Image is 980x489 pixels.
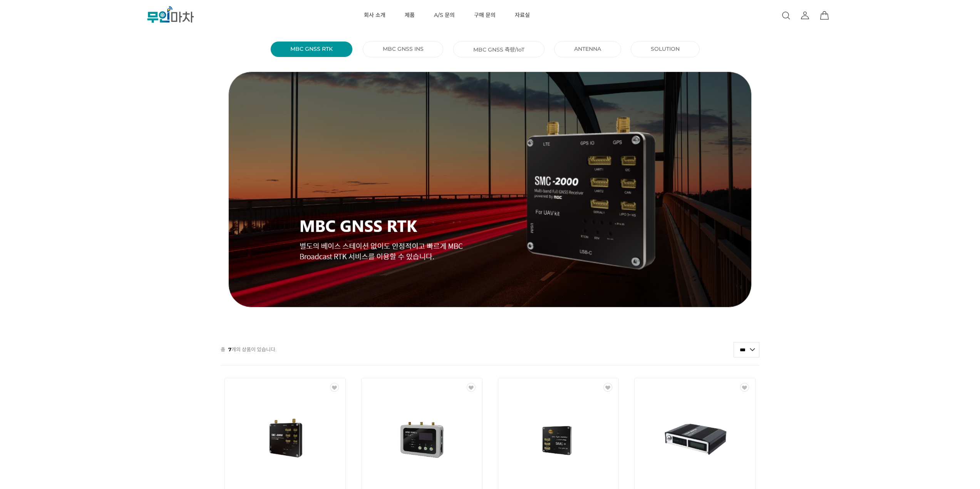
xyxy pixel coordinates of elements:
[228,346,231,352] strong: 7
[387,404,456,473] img: MRD-1000v2
[290,45,333,52] a: MBC GNSS RTK
[740,383,752,392] span: WISH
[574,45,601,52] a: ANTENNA
[740,383,749,392] img: 관심상품 등록 전
[250,404,320,473] img: SMC-2000 Robotics Kit
[467,383,476,392] img: 관심상품 등록 전
[660,404,730,473] img: TDR-3000
[603,383,615,392] span: WISH
[651,45,680,52] a: SOLUTION
[473,45,524,53] a: MBC GNSS 측량/IoT
[330,383,342,392] span: WISH
[467,383,478,392] span: WISH
[524,404,593,473] img: SMC+
[221,342,276,357] p: 총 개의 상품이 있습니다.
[383,45,424,52] a: MBC GNSS INS
[603,383,612,392] img: 관심상품 등록 전
[330,383,339,392] img: 관심상품 등록 전
[221,72,760,307] img: thumbnail_MBC_GNSS_RTK.png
